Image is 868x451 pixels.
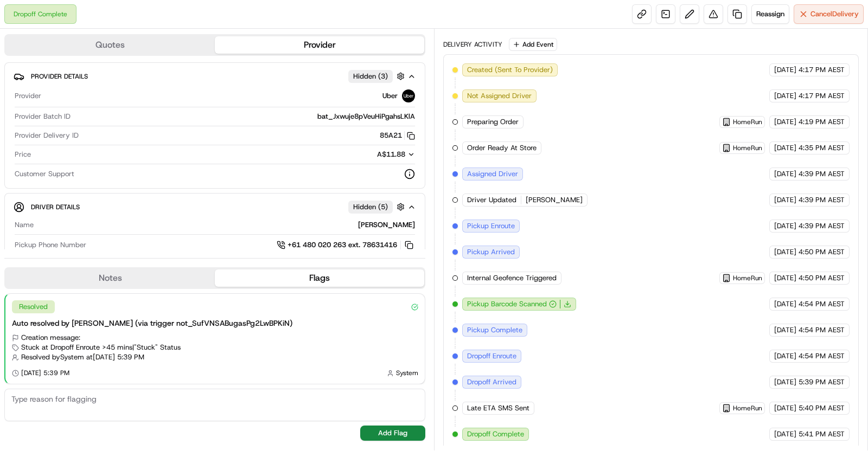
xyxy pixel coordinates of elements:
span: Pickup Phone Number [15,240,86,250]
button: Notes [5,269,215,287]
span: 5:39 PM AEST [799,377,845,387]
span: 4:39 PM AEST [799,169,845,179]
button: HomeRun [722,274,762,282]
span: 4:39 PM AEST [799,221,845,231]
span: 4:54 PM AEST [799,351,845,361]
span: Assigned Driver [467,169,518,179]
button: 85A21 [380,131,415,140]
button: Quotes [5,36,215,54]
span: Customer Support [15,169,74,179]
button: CancelDelivery [794,4,864,24]
button: Add Event [509,38,557,51]
button: Driver DetailsHidden (5) [14,198,416,216]
span: Dropoff Enroute [467,351,516,361]
span: Creation message: [21,333,80,343]
span: Resolved by System [21,352,84,362]
button: Pickup Barcode Scanned [467,299,557,309]
button: Add Flag [360,426,425,441]
span: Preparing Order [467,117,519,127]
span: Pickup Arrived [467,247,515,257]
span: Provider Delivery ID [15,131,79,140]
span: Pickup Barcode Scanned [467,299,547,309]
span: [DATE] 5:39 PM [21,369,69,377]
span: [DATE] [774,91,796,101]
span: [DATE] [774,117,796,127]
button: A$11.88 [320,150,415,159]
span: 4:50 PM AEST [799,247,845,257]
span: Provider [15,91,41,101]
span: HomeRun [733,404,762,413]
span: Provider Batch ID [15,112,71,121]
span: 4:35 PM AEST [799,143,845,153]
span: [PERSON_NAME] [526,195,583,205]
span: Uber [382,91,398,101]
span: [DATE] [774,273,796,283]
span: HomeRun [733,118,762,126]
span: at [DATE] 5:39 PM [86,352,144,362]
span: Price [15,150,31,159]
div: Delivery Activity [443,40,502,49]
span: A$11.88 [377,150,405,159]
span: [DATE] [774,325,796,335]
span: +61 480 020 263 ext. 78631416 [288,240,397,250]
span: Order Ready At Store [467,143,537,153]
div: Resolved [12,300,55,313]
span: Pickup Enroute [467,221,515,231]
span: Internal Geofence Triggered [467,273,557,283]
span: [DATE] [774,195,796,205]
span: Created (Sent To Provider) [467,65,553,75]
span: Pickup Complete [467,325,522,335]
span: Name [15,220,34,230]
a: +61 480 020 263 ext. 78631416 [277,239,415,251]
span: 5:41 PM AEST [799,429,845,439]
span: Late ETA SMS Sent [467,403,529,413]
button: Flags [215,269,424,287]
span: 4:39 PM AEST [799,195,845,205]
span: [DATE] [774,65,796,75]
span: 4:17 PM AEST [799,65,845,75]
span: Dropoff Arrived [467,377,516,387]
div: [PERSON_NAME] [38,220,415,230]
span: 4:54 PM AEST [799,325,845,335]
button: Reassign [751,4,789,24]
span: System [396,369,418,377]
span: Stuck at Dropoff Enroute >45 mins | "Stuck" Status [21,343,181,352]
button: Hidden (3) [348,69,407,83]
span: Cancel Delivery [810,9,859,19]
span: Not Assigned Driver [467,91,532,101]
span: 4:17 PM AEST [799,91,845,101]
span: Hidden ( 3 ) [353,72,388,81]
span: Driver Details [31,203,80,211]
span: HomeRun [733,274,762,282]
span: 4:19 PM AEST [799,117,845,127]
span: [DATE] [774,403,796,413]
button: Provider DetailsHidden (3) [14,67,416,85]
span: 5:40 PM AEST [799,403,845,413]
span: HomeRun [733,144,762,152]
span: [DATE] [774,351,796,361]
span: [DATE] [774,299,796,309]
div: Auto resolved by [PERSON_NAME] (via trigger not_SufVNSABugasPg2LwBPKiN) [12,318,418,328]
span: 4:50 PM AEST [799,273,845,283]
span: [DATE] [774,143,796,153]
span: Provider Details [31,72,88,81]
span: bat_Jxwuje8pVeuHiPgahsLKlA [317,112,415,121]
img: uber-new-logo.jpeg [402,89,415,102]
span: Reassign [756,9,784,19]
span: Driver Updated [467,195,516,205]
span: [DATE] [774,247,796,257]
span: [DATE] [774,169,796,179]
span: [DATE] [774,429,796,439]
button: Provider [215,36,424,54]
span: 4:54 PM AEST [799,299,845,309]
span: Hidden ( 5 ) [353,202,388,212]
span: Dropoff Complete [467,429,524,439]
span: [DATE] [774,377,796,387]
span: [DATE] [774,221,796,231]
button: Hidden (5) [348,200,407,214]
